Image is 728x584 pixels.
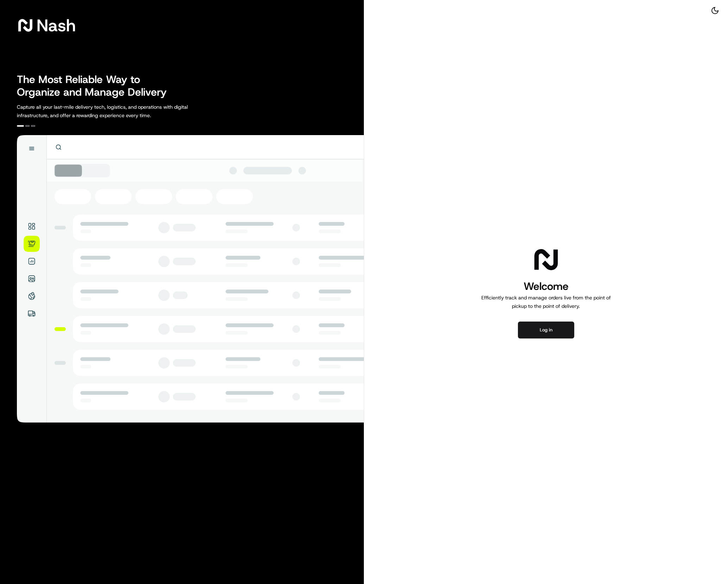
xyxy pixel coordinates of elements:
span: Nash [37,18,76,32]
p: Capture all your last-mile delivery tech, logistics, and operations with digital infrastructure, ... [17,103,220,120]
h2: The Most Reliable Way to Organize and Manage Delivery [17,73,175,99]
p: Efficiently track and manage orders live from the point of pickup to the point of delivery. [479,293,614,310]
h1: Welcome [479,279,614,293]
button: Log in [518,322,574,338]
img: illustration [17,135,364,423]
